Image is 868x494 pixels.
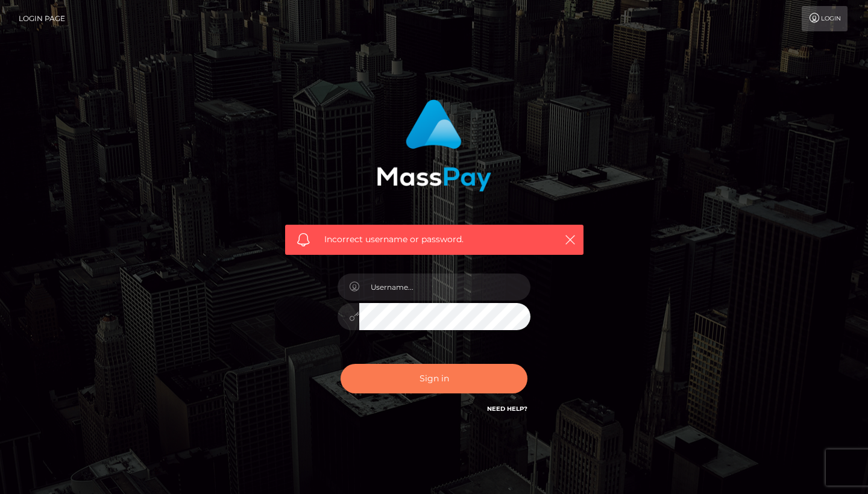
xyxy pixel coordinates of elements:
[324,233,544,246] span: Incorrect username or password.
[802,6,848,31] a: Login
[19,6,65,31] a: Login Page
[377,99,491,192] img: MassPay Login
[487,405,527,413] a: Need Help?
[341,364,527,393] button: Sign in
[359,274,530,301] input: Username...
